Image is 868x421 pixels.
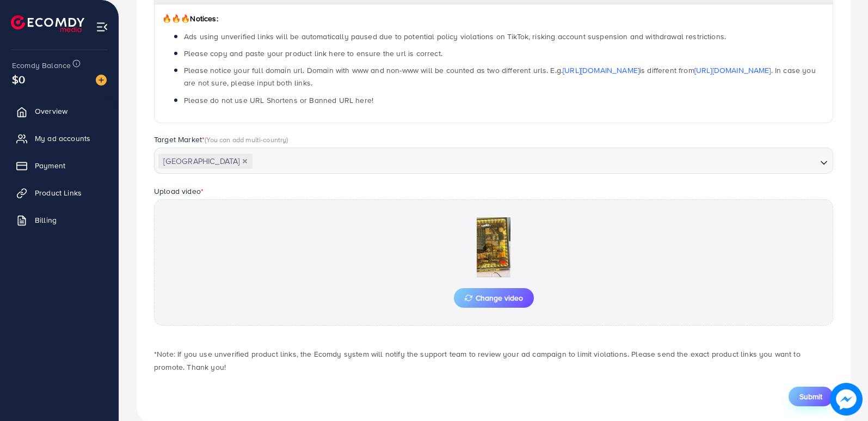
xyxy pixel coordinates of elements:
[184,48,442,59] span: Please copy and paste your product link here to ensure the url is correct.
[8,209,110,231] a: Billing
[162,13,218,24] span: Notices:
[8,127,110,149] a: My ad accounts
[35,133,90,144] span: My ad accounts
[35,160,65,171] span: Payment
[184,31,726,42] span: Ads using unverified links will be automatically paused due to potential policy violations on Tik...
[35,187,82,198] span: Product Links
[694,65,771,76] a: [URL][DOMAIN_NAME]
[154,186,204,197] label: Upload video
[789,387,833,406] button: Submit
[184,95,373,106] span: Please do not use URL Shortens or Banned URL here!
[162,13,190,24] span: 🔥🔥🔥
[242,158,248,164] button: Deselect Pakistan
[12,60,71,71] span: Ecomdy Balance
[254,153,816,170] input: Search for option
[96,75,107,86] img: image
[154,148,833,174] div: Search for option
[184,65,816,88] span: Please notice your full domain url. Domain with www and non-www will be counted as two different ...
[158,154,253,169] span: [GEOGRAPHIC_DATA]
[8,155,110,176] a: Payment
[8,100,110,122] a: Overview
[35,106,67,117] span: Overview
[439,217,548,277] img: Preview Image
[799,391,822,402] span: Submit
[154,347,833,374] p: *Note: If you use unverified product links, the Ecomdy system will notify the support team to rev...
[830,383,863,416] img: image
[454,288,534,308] button: Change video
[11,15,84,32] img: logo
[12,71,25,87] span: $0
[563,65,639,76] a: [URL][DOMAIN_NAME]
[205,135,288,144] span: (You can add multi-country)
[465,294,523,302] span: Change video
[154,134,288,145] label: Target Market
[96,21,108,33] img: menu
[35,215,57,225] span: Billing
[8,182,110,204] a: Product Links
